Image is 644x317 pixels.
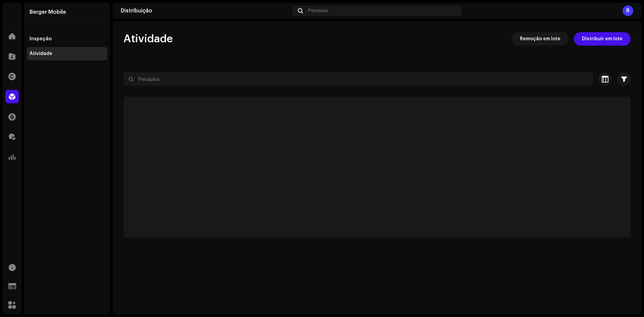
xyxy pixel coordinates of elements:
[123,32,173,46] span: Atividade
[30,36,52,42] div: Inspeção
[582,32,623,46] span: Distribuir em lote
[308,8,328,13] span: Pesquisa
[27,47,107,60] re-m-nav-item: Atividade
[520,32,560,46] span: Remoção em lote
[30,51,52,56] div: Atividade
[121,8,290,13] div: Distribuição
[123,72,593,86] input: Pesquisa
[623,5,633,16] div: R
[512,32,569,46] button: Remoção em lote
[574,32,631,46] button: Distribuir em lote
[27,32,107,46] re-m-nav-item: Inspeção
